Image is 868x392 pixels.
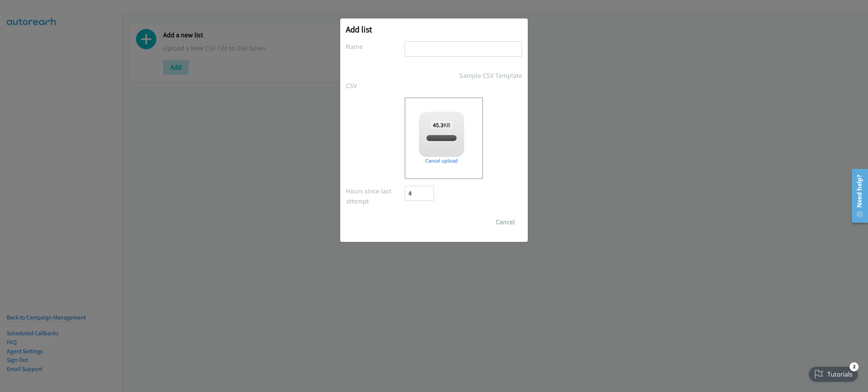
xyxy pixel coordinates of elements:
strong: 45.3 [433,121,443,129]
span: LENoVO.csv [427,135,456,142]
span: KB [431,121,453,129]
h2: Add list [346,24,522,35]
iframe: Checklist [804,359,862,386]
label: Hours since last attempt [346,186,405,206]
label: Name [346,41,405,52]
iframe: Resource Center [846,166,868,226]
button: Cancel [489,214,522,229]
a: Cancel upload [419,157,464,165]
label: CSV [346,81,405,91]
a: Sample CSV Template [459,70,522,81]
